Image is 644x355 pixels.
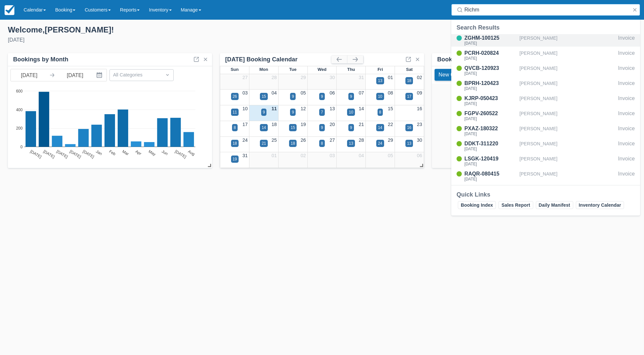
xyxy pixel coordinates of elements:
[464,177,517,181] div: [DATE]
[519,110,615,122] div: [PERSON_NAME]
[519,49,615,62] div: [PERSON_NAME]
[350,94,352,99] div: 9
[464,56,517,60] div: [DATE]
[330,106,335,111] a: 13
[233,94,237,99] div: 26
[519,94,615,107] div: [PERSON_NAME]
[347,67,355,72] span: Thu
[262,125,266,131] div: 14
[11,69,48,81] input: Start Date
[451,49,640,62] a: PCRH-020824[DATE][PERSON_NAME]Invoice
[243,90,248,95] a: 03
[301,153,306,158] a: 02
[618,140,635,152] div: Invoice
[618,49,635,62] div: Invoice
[379,109,381,115] div: 8
[359,137,364,143] a: 28
[464,162,517,166] div: [DATE]
[233,140,237,146] div: 18
[388,106,393,111] a: 15
[451,125,640,137] a: PXAZ-180322[DATE][PERSON_NAME]Invoice
[388,90,393,95] a: 08
[451,170,640,182] a: RAQR-080415[DATE][PERSON_NAME]Invoice
[330,153,335,158] a: 03
[576,201,624,209] a: Inventory Calendar
[464,87,517,91] div: [DATE]
[451,155,640,167] a: LSGK-120419[DATE][PERSON_NAME]Invoice
[8,36,317,44] div: [DATE]
[407,94,411,99] div: 17
[359,75,364,80] a: 31
[464,72,517,75] div: [DATE]
[378,140,382,146] div: 24
[318,67,326,72] span: Wed
[464,125,517,133] div: PXAZ-180322
[234,125,236,131] div: 8
[330,122,335,127] a: 20
[292,109,294,115] div: 9
[464,4,630,16] input: Search ( / )
[417,153,422,158] a: 06
[359,106,364,111] a: 14
[406,67,413,72] span: Sat
[464,147,517,151] div: [DATE]
[289,67,297,72] span: Tue
[271,122,277,127] a: 18
[458,201,496,209] a: Booking Index
[464,94,517,102] div: KJRP-050423
[451,64,640,77] a: QVCB-120923[DATE][PERSON_NAME]Invoice
[243,75,248,80] a: 27
[301,122,306,127] a: 19
[8,25,317,35] div: Welcome , [PERSON_NAME] !
[519,125,615,137] div: [PERSON_NAME]
[618,155,635,167] div: Invoice
[233,109,237,115] div: 11
[437,56,493,63] div: Bookings by Month
[291,140,295,146] div: 18
[519,155,615,167] div: [PERSON_NAME]
[451,140,640,152] a: DDKT-311220[DATE][PERSON_NAME]Invoice
[321,109,323,115] div: 7
[457,191,635,198] div: Quick Links
[498,201,533,209] a: Sales Report
[301,137,306,143] a: 26
[259,67,268,72] span: Mon
[93,69,107,81] button: Interact with the calendar and add the check-in date for your trip.
[536,201,573,209] a: Daily Manifest
[618,110,635,122] div: Invoice
[330,90,335,95] a: 06
[262,140,266,146] div: 21
[407,140,411,146] div: 13
[451,110,640,122] a: FGPV-260522[DATE][PERSON_NAME]Invoice
[417,90,422,95] a: 09
[417,137,422,143] a: 30
[451,94,640,107] a: KJRP-050423[DATE][PERSON_NAME]Invoice
[301,75,306,80] a: 29
[464,170,517,178] div: RAQR-080415
[519,140,615,152] div: [PERSON_NAME]
[464,102,517,106] div: [DATE]
[618,125,635,137] div: Invoice
[231,67,239,72] span: Sun
[57,69,93,81] input: End Date
[233,156,237,162] div: 19
[243,122,248,127] a: 17
[330,75,335,80] a: 30
[378,94,382,99] div: 10
[417,122,422,127] a: 23
[407,78,411,84] div: 18
[164,72,171,78] span: Dropdown icon
[618,64,635,77] div: Invoice
[271,153,277,158] a: 01
[464,110,517,117] div: FGPV-260522
[359,90,364,95] a: 07
[388,122,393,127] a: 22
[618,79,635,92] div: Invoice
[263,109,265,115] div: 9
[464,41,517,45] div: [DATE]
[417,75,422,80] a: 02
[407,125,411,131] div: 16
[5,5,14,15] img: checkfront-main-nav-mini-logo.png
[519,79,615,92] div: [PERSON_NAME]
[321,94,323,99] div: 9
